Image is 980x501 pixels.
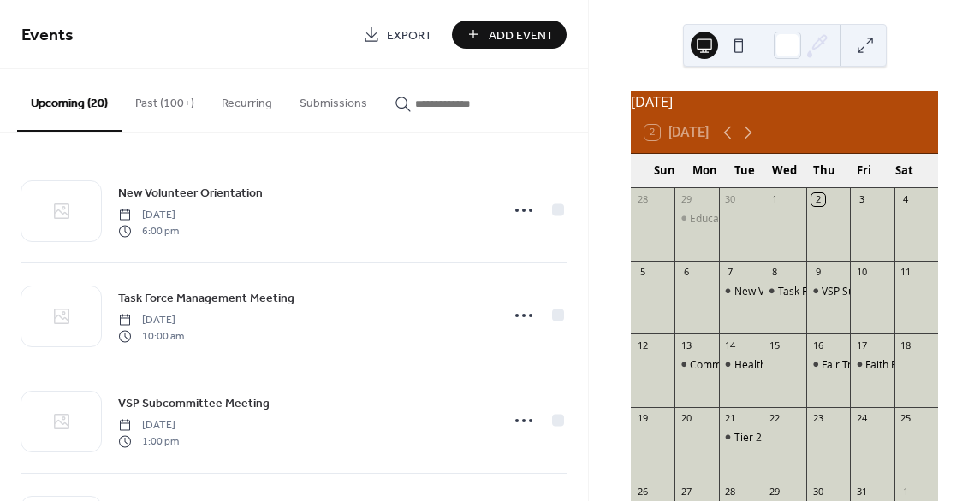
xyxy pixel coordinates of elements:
[680,412,692,425] div: 20
[855,193,868,206] div: 3
[900,339,912,351] div: 18
[724,412,737,425] div: 21
[719,430,763,445] div: Tier 2 & 3 Training
[636,339,649,351] div: 12
[118,393,270,413] a: VSP Subcommittee Meeting
[118,288,294,308] a: Task Force Management Meeting
[118,395,270,413] span: VSP Subcommittee Meeting
[811,266,824,279] div: 9
[680,193,692,206] div: 29
[118,183,263,203] a: New Volunteer Orientation
[845,154,885,188] div: Fri
[811,412,824,425] div: 23
[118,208,179,223] span: [DATE]
[764,154,805,188] div: Wed
[636,412,649,425] div: 19
[489,27,554,44] span: Add Event
[822,357,937,372] div: Fair Trade Fashion Show
[811,193,824,206] div: 2
[719,357,763,372] div: Healthcare Subcommittee Meeting
[680,339,692,351] div: 13
[768,485,781,498] div: 29
[855,266,868,279] div: 10
[855,485,868,498] div: 31
[768,339,781,351] div: 15
[690,357,953,372] div: Community Re-Integration (CRI) Subcommittee Meeting
[636,193,649,206] div: 28
[855,339,868,351] div: 17
[900,266,912,279] div: 11
[118,290,294,308] span: Task Force Management Meeting
[768,266,781,279] div: 8
[631,91,938,112] div: [DATE]
[680,266,692,279] div: 6
[778,284,937,298] div: Task Force Management Meeting
[850,357,894,372] div: Faith Based Action Subcommittee Meeting
[724,266,737,279] div: 7
[900,412,912,425] div: 25
[118,328,184,344] span: 10:00 am
[690,211,980,226] div: Educational Series 4: Building Trusted People & Communities
[734,430,822,445] div: Tier 2 & 3 Training
[822,284,953,298] div: VSP Subcommittee Meeting
[724,339,737,351] div: 14
[674,357,718,372] div: Community Re-Integration (CRI) Subcommittee Meeting
[674,211,718,226] div: Educational Series 4: Building Trusted People & Communities
[734,357,901,372] div: Healthcare Subcommittee Meeting
[21,19,74,52] span: Events
[350,21,445,49] a: Export
[811,485,824,498] div: 30
[805,154,845,188] div: Thu
[900,485,912,498] div: 1
[763,284,806,298] div: Task Force Management Meeting
[17,69,122,132] button: Upcoming (20)
[884,154,924,188] div: Sat
[685,154,725,188] div: Mon
[734,284,861,298] div: New Volunteer Orientation
[636,485,649,498] div: 26
[724,154,764,188] div: Tue
[118,433,179,449] span: 1:00 pm
[122,69,208,130] button: Past (100+)
[118,418,179,433] span: [DATE]
[806,357,850,372] div: Fair Trade Fashion Show
[118,185,263,203] span: New Volunteer Orientation
[680,485,692,498] div: 27
[452,21,567,49] button: Add Event
[208,69,286,130] button: Recurring
[724,485,737,498] div: 28
[724,193,737,206] div: 30
[855,412,868,425] div: 24
[811,339,824,351] div: 16
[387,27,432,44] span: Export
[900,193,912,206] div: 4
[719,284,763,298] div: New Volunteer Orientation
[286,69,381,130] button: Submissions
[636,266,649,279] div: 5
[806,284,850,298] div: VSP Subcommittee Meeting
[118,223,179,239] span: 6:00 pm
[118,313,184,328] span: [DATE]
[768,412,781,425] div: 22
[768,193,781,206] div: 1
[644,154,685,188] div: Sun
